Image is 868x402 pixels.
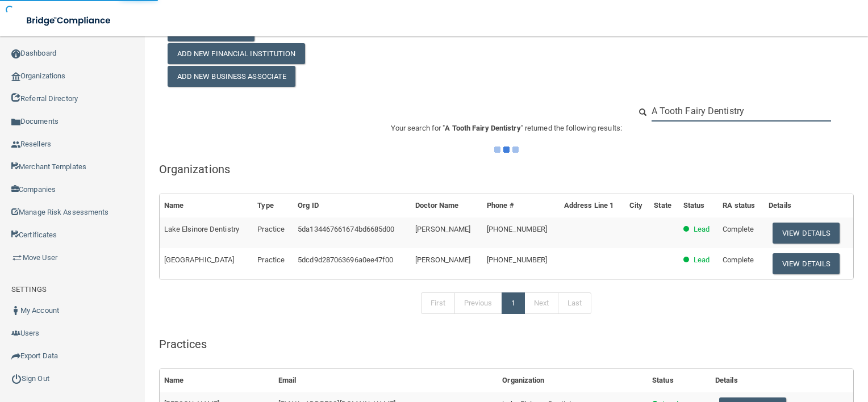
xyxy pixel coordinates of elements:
button: View Details [773,223,840,244]
img: icon-documents.8dae5593.png [11,118,20,127]
label: SETTINGS [11,283,47,296]
img: icon-export.b9366987.png [11,351,20,361]
span: [PHONE_NUMBER] [487,225,547,233]
span: 5da134467661674bd6685d00 [298,225,394,233]
span: [PERSON_NAME] [415,256,470,264]
span: [PERSON_NAME] [415,225,470,233]
a: Previous [454,292,502,314]
p: Your search for " " returned the following results: [159,122,854,135]
button: Add New Financial Institution [168,43,305,64]
th: State [649,194,679,217]
img: organization-icon.f8decf85.png [11,72,20,81]
img: ic_reseller.de258add.png [11,140,20,149]
a: Next [524,292,558,314]
img: ic_dashboard_dark.d01f4a41.png [11,49,20,58]
img: bridge_compliance_login_screen.278c3ca4.svg [17,9,122,32]
th: Email [274,369,498,392]
img: icon-users.e205127d.png [11,329,20,338]
th: Address Line 1 [560,194,625,217]
th: Organization [498,369,648,392]
span: A Tooth Fairy Dentistry [445,124,520,132]
span: 5dcd9d287063696a0ee47f00 [298,256,393,264]
th: Details [764,194,853,217]
img: ajax-loader.4d491dd7.gif [494,146,519,153]
span: [PHONE_NUMBER] [487,256,547,264]
img: ic_power_dark.7ecde6b1.png [11,374,22,384]
span: Practice [257,256,285,264]
th: RA status [718,194,764,217]
span: Complete [723,225,754,233]
th: City [625,194,650,217]
p: Lead [694,223,710,236]
th: Doctor Name [411,194,482,217]
p: Lead [694,253,710,267]
span: Lake Elsinore Dentistry [164,225,239,233]
a: First [421,292,455,314]
button: Add New Business Associate [168,66,296,87]
button: View Details [773,253,840,274]
th: Org ID [293,194,411,217]
span: [GEOGRAPHIC_DATA] [164,256,235,264]
th: Type [253,194,293,217]
th: Status [679,194,718,217]
th: Phone # [482,194,560,217]
span: Complete [723,256,754,264]
th: Name [160,369,274,392]
th: Details [711,369,853,392]
img: briefcase.64adab9b.png [11,252,23,263]
a: Last [558,292,591,314]
a: 1 [502,292,525,314]
th: Status [648,369,711,392]
h5: Practices [159,338,854,350]
input: Search [652,101,831,122]
img: ic_user_dark.df1a06c3.png [11,306,20,315]
h5: Organizations [159,163,854,175]
th: Name [160,194,253,217]
span: Practice [257,225,285,233]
